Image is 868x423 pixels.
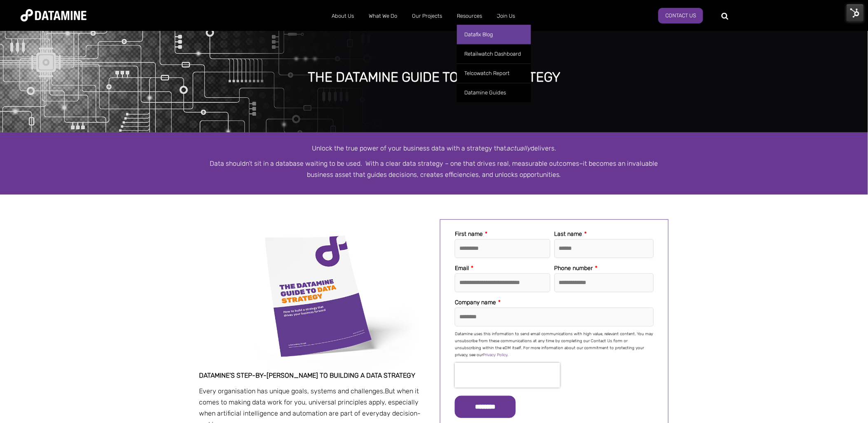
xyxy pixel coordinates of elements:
[455,265,469,272] span: Email
[361,5,405,27] a: What We Do
[457,44,531,63] a: Retailwatch Dashboard
[199,219,428,372] img: Data Strategy Cover small
[580,160,583,167] span: –
[455,363,560,388] iframe: reCAPTCHA
[658,8,703,23] a: Contact Us
[312,144,556,152] span: Unlock the true power of your business data with a strategy that delivers.
[489,5,522,27] a: Join Us
[405,5,449,27] a: Our Projects
[324,5,361,27] a: About Us
[483,352,507,357] a: Privacy Policy
[457,83,531,102] a: Datamine Guides
[97,70,770,85] div: the Datamine guide to data strategy
[21,9,87,21] img: Datamine
[554,265,593,272] span: Phone number
[457,63,531,83] a: Telcowatch Report
[199,371,416,379] span: Datamine’s step-by-[PERSON_NAME] to building a data strategy
[449,5,489,27] a: Resources
[506,144,531,152] em: actually
[457,25,531,44] a: Datafix Blog
[210,160,580,167] span: Data shouldn’t sit in a database waiting to be used. With a clear data strategy – one that drives...
[455,331,654,359] p: Datamine uses this information to send email communications with high value, relevant content. Yo...
[847,4,864,21] img: HubSpot Tools Menu Toggle
[455,299,496,306] span: Company name
[307,160,658,179] span: it becomes an invaluable business asset that guides decisions, creates efficiencies, and unlocks ...
[554,230,583,237] span: Last name
[455,230,483,237] span: First name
